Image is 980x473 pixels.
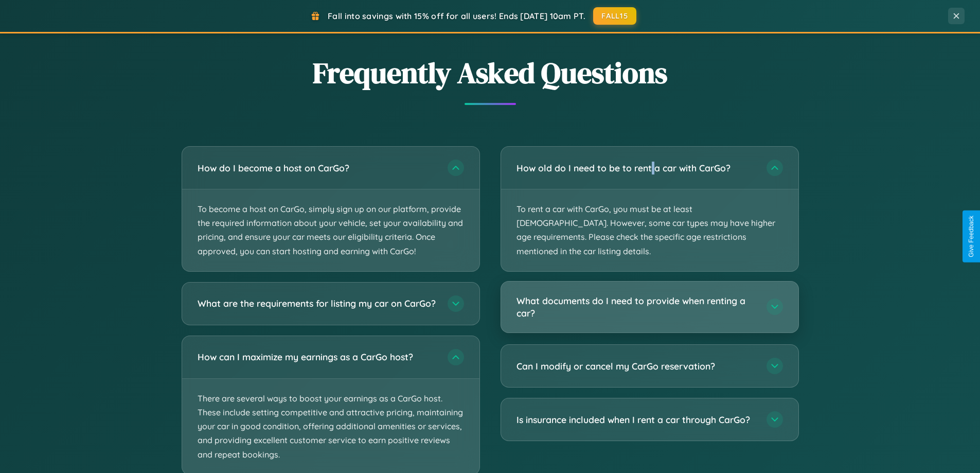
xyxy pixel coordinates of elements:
[516,413,756,426] h3: Is insurance included when I rent a car through CarGo?
[182,53,799,93] h2: Frequently Asked Questions
[516,294,756,320] h3: What documents do I need to provide when renting a car?
[516,360,756,373] h3: Can I modify or cancel my CarGo reservation?
[182,189,479,271] p: To become a host on CarGo, simply sign up on our platform, provide the required information about...
[328,11,585,21] span: Fall into savings with 15% off for all users! Ends [DATE] 10am PT.
[593,7,636,25] button: FALL15
[198,297,437,310] h3: What are the requirements for listing my car on CarGo?
[516,162,756,174] h3: How old do I need to be to rent a car with CarGo?
[198,351,437,363] h3: How can I maximize my earnings as a CarGo host?
[501,189,798,271] p: To rent a car with CarGo, you must be at least [DEMOGRAPHIC_DATA]. However, some car types may ha...
[968,216,975,257] div: Give Feedback
[198,162,437,174] h3: How do I become a host on CarGo?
